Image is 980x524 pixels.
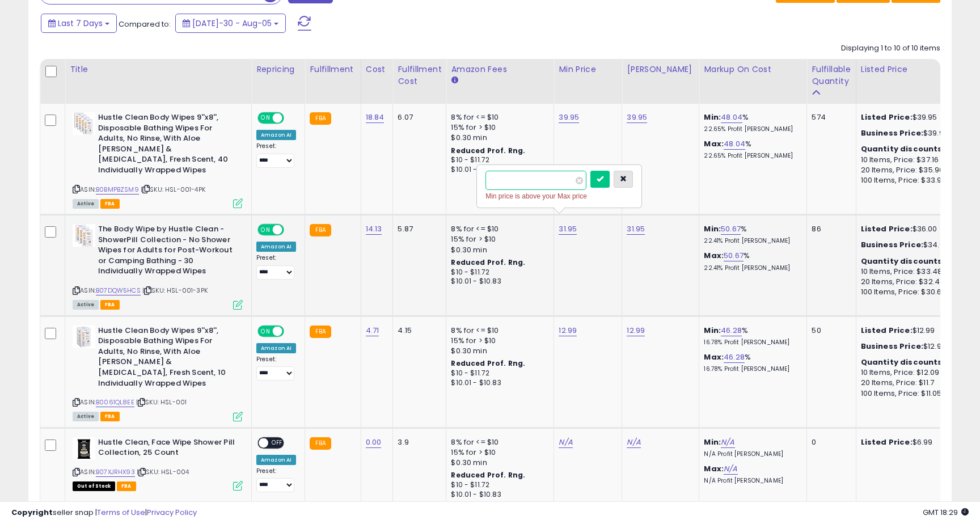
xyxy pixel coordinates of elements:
p: 22.41% Profit [PERSON_NAME] [704,264,798,272]
div: ASIN: [73,112,243,207]
a: 14.13 [366,223,382,235]
span: Compared to: [119,19,171,29]
div: Repricing [256,64,300,75]
img: 41ieBv5Qe2L._SL40_.jpg [73,437,95,460]
a: 4.71 [366,325,379,336]
div: 20 Items, Price: $32.4 [861,277,955,287]
div: % [704,139,798,160]
a: 48.04 [724,138,745,150]
div: 100 Items, Price: $33.96 [861,175,955,185]
div: $0.30 min [451,458,545,468]
div: $36.00 [861,224,955,234]
b: Listed Price: [861,112,913,122]
span: OFF [268,438,286,447]
b: Listed Price: [861,223,913,234]
div: ASIN: [73,326,243,420]
div: 15% for > $10 [451,336,545,346]
a: Terms of Use [97,507,145,518]
b: Reduced Prof. Rng. [451,358,525,368]
div: $39.95 [861,128,955,138]
p: N/A Profit [PERSON_NAME] [704,477,798,485]
div: Preset: [256,142,296,168]
small: FBA [310,224,331,236]
div: $10.01 - $10.83 [451,378,545,388]
a: 46.28 [721,325,742,336]
a: 18.84 [366,112,385,123]
a: B0061QL8EE [96,398,134,407]
span: | SKU: HSL-001-4PK [141,185,205,194]
b: Max: [704,463,724,474]
div: Amazon AI [256,343,296,353]
a: B0BMPBZSM9 [96,185,139,195]
div: 6.07 [398,112,437,122]
span: FBA [100,199,120,209]
div: % [704,112,798,133]
b: Quantity discounts [861,357,943,367]
p: 22.65% Profit [PERSON_NAME] [704,125,798,133]
p: N/A Profit [PERSON_NAME] [704,450,798,458]
b: Quantity discounts [861,256,943,267]
b: The Body Wipe by Hustle Clean - ShowerPill Collection - No Shower Wipes for Adults for Post-Worko... [98,224,236,280]
a: 12.99 [559,325,577,336]
a: 12.99 [627,325,645,336]
div: Fulfillment Cost [398,64,441,87]
div: $10 - $11.72 [451,369,545,378]
p: 16.78% Profit [PERSON_NAME] [704,339,798,346]
span: 2025-08-13 18:29 GMT [923,507,969,518]
b: Min: [704,437,721,447]
b: Reduced Prof. Rng. [451,257,525,267]
a: N/A [627,437,640,448]
div: $10.01 - $10.83 [451,490,545,500]
div: Fulfillable Quantity [812,64,851,87]
span: Last 7 Days [58,18,103,29]
div: Amazon AI [256,130,296,140]
div: $6.99 [861,437,955,447]
b: Reduced Prof. Rng. [451,470,525,480]
div: 15% for > $10 [451,447,545,458]
div: 5.87 [398,224,437,234]
b: Business Price: [861,341,923,352]
b: Hustle Clean Body Wipes 9''x8'', Disposable Bathing Wipes For Adults, No Rinse, With Aloe [PERSON... [98,112,236,178]
span: | SKU: HSL-001-3PK [142,286,208,295]
b: Business Price: [861,239,923,250]
a: 48.04 [721,112,742,123]
p: 16.78% Profit [PERSON_NAME] [704,365,798,373]
div: Title [70,64,247,75]
div: % [704,326,798,346]
button: [DATE]-30 - Aug-05 [175,14,286,33]
div: $0.30 min [451,245,545,255]
div: Amazon AI [256,455,296,465]
div: 20 Items, Price: $11.7 [861,378,955,388]
span: OFF [282,225,301,235]
img: 41AksP9hyEL._SL40_.jpg [73,326,95,348]
span: All listings currently available for purchase on Amazon [73,300,99,310]
a: 39.95 [627,112,647,123]
span: [DATE]-30 - Aug-05 [192,18,272,29]
b: Hustle Clean, Face Wipe Shower Pill Collection, 25 Count [98,437,236,461]
b: Reduced Prof. Rng. [451,146,525,155]
div: [PERSON_NAME] [627,64,694,75]
span: All listings currently available for purchase on Amazon [73,412,99,421]
div: 8% for <= $10 [451,326,545,336]
a: 50.67 [724,250,744,261]
span: ON [259,113,273,123]
span: All listings that are currently out of stock and unavailable for purchase on Amazon [73,481,115,491]
div: 574 [812,112,847,122]
a: 46.28 [724,352,745,363]
b: Max: [704,138,724,149]
p: 22.41% Profit [PERSON_NAME] [704,237,798,245]
div: % [704,224,798,245]
a: B07XJRHX93 [96,467,135,477]
span: | SKU: HSL-004 [137,467,189,476]
div: 8% for <= $10 [451,224,545,234]
a: 31.95 [627,223,645,235]
div: 8% for <= $10 [451,112,545,122]
span: FBA [117,481,136,491]
div: 15% for > $10 [451,234,545,244]
div: 100 Items, Price: $11.05 [861,388,955,399]
div: $10 - $11.72 [451,268,545,277]
div: Min Price [559,64,617,75]
div: : [861,144,955,154]
img: 41Wzl3BaalL._SL40_.jpg [73,112,95,135]
div: $34.92 [861,240,955,250]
